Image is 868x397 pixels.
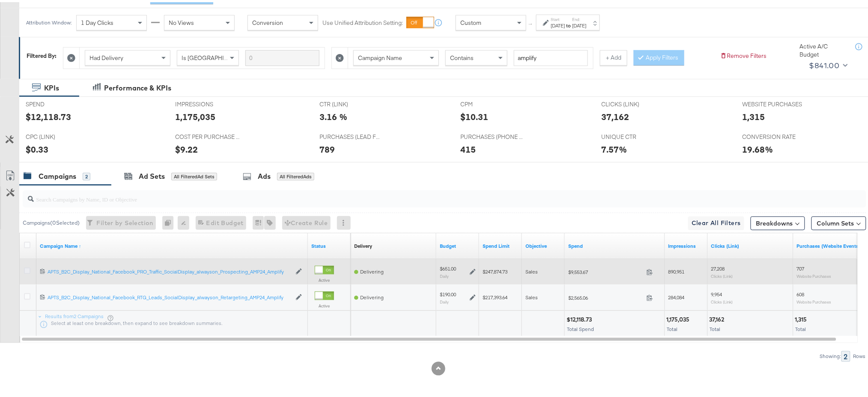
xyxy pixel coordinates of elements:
div: 7.57% [602,141,627,153]
span: UNIQUE CTR [602,131,666,139]
span: CLICKS (LINK) [602,98,666,106]
span: 27,208 [711,263,725,270]
span: Total [710,324,721,330]
div: 1,175,035 [667,313,692,322]
span: 1 Day Clicks [81,17,113,24]
a: APTS_B2C_Display_National_Facebook_RTG_Leads_SocialDisplay_alwayson_Retargeting_AMP24_Amplify [48,292,291,299]
span: Clear All Filters [692,216,741,226]
span: Is [GEOGRAPHIC_DATA] [182,52,247,60]
div: 0 [162,214,178,228]
div: Ad Sets [139,169,165,179]
span: Total [796,324,806,330]
a: Your campaign's objective. [525,241,561,247]
a: APTS_B2C_Display_National_Facebook_PRO_Traffic_SocialDisplay_alwayson_Prospecting_AMP24_Amplify [48,266,291,274]
div: Showing: [820,351,841,357]
label: Active [315,301,334,307]
div: 2 [841,349,850,360]
div: All Filtered Ad Sets [171,171,217,178]
span: Conversion [252,17,283,24]
span: COST PER PURCHASE (WEBSITE EVENTS) [175,131,239,139]
sub: Website Purchases [797,297,832,302]
div: $10.31 [460,108,488,121]
span: 284,084 [668,292,685,298]
div: All Filtered Ads [277,171,314,178]
div: 37,162 [602,108,629,121]
span: Had Delivery [89,52,123,60]
a: Shows the current state of your Ad Campaign. [311,241,347,247]
span: No Views [169,17,194,24]
span: 890,951 [668,266,685,273]
span: Campaign Name [358,52,402,60]
span: Sales [525,266,538,273]
div: Performance & KPIs [104,81,171,91]
button: Breakdowns [751,214,805,228]
span: 707 [797,263,805,270]
span: Sales [525,292,538,298]
sub: Clicks (Link) [711,297,733,302]
div: 3.16 % [319,108,347,121]
a: The number of times your ad was served. On mobile apps an ad is counted as served the first time ... [668,241,704,247]
a: The total amount spent to date. [568,241,662,247]
span: Total [667,324,678,330]
div: 1,175,035 [175,108,215,121]
a: Your campaign name. [40,241,304,247]
div: Filtered By: [27,50,57,58]
button: $841.00 [806,57,850,70]
span: Delivering [360,266,384,273]
span: Contains [450,52,474,60]
span: CTR (LINK) [319,98,384,106]
div: $841.00 [809,57,840,70]
div: $190.00 [440,289,456,296]
span: PURCHASES (PHONE CALL) [460,131,525,139]
span: SPEND [26,98,90,106]
span: ↑ [527,21,535,24]
span: Delivering [360,292,384,298]
div: 37,162 [710,313,727,322]
span: PURCHASES (LEAD FORM) [319,131,384,139]
strong: to [565,20,573,27]
a: If set, this is the maximum spend for your campaign. [483,241,519,247]
div: 415 [460,141,476,153]
span: Custom [460,17,481,24]
div: [DATE] [551,20,565,27]
div: KPIs [44,81,59,91]
div: $12,118.73 [567,313,594,322]
input: Search Campaigns by Name, ID or Objective [34,185,788,202]
label: Start: [551,15,565,20]
div: 789 [319,141,335,153]
input: Enter a search term [245,48,319,64]
div: Campaigns [39,169,76,179]
div: APTS_B2C_Display_National_Facebook_RTG_Leads_SocialDisplay_alwayson_Retargeting_AMP24_Amplify [48,292,291,299]
button: Clear All Filters [688,214,744,228]
div: Campaigns ( 0 Selected) [23,217,80,225]
div: $0.33 [26,141,48,153]
sub: Clicks (Link) [711,271,733,277]
div: 1,315 [743,108,765,121]
span: CPM [460,98,525,106]
button: + Add [600,48,627,63]
span: $217,393.64 [483,292,507,298]
label: Use Unified Attribution Setting: [322,17,403,25]
input: Enter a search term [514,48,588,64]
div: $12,118.73 [26,108,71,121]
div: $9.22 [175,141,198,153]
span: $247,874.73 [483,266,507,273]
sub: Website Purchases [797,271,832,277]
div: 2 [83,171,90,178]
div: 19.68% [743,141,773,153]
a: Reflects the ability of your Ad Campaign to achieve delivery based on ad states, schedule and bud... [354,241,372,247]
div: 1,315 [795,313,810,322]
div: Rows [853,351,866,357]
span: Total Spend [567,324,594,330]
div: Delivery [354,241,372,247]
span: $2,565.06 [568,292,643,299]
span: IMPRESSIONS [175,98,239,106]
div: APTS_B2C_Display_National_Facebook_PRO_Traffic_SocialDisplay_alwayson_Prospecting_AMP24_Amplify [48,266,291,273]
a: The number of clicks on links appearing on your ad or Page that direct people to your sites off F... [711,241,790,247]
div: [DATE] [573,20,587,27]
button: Column Sets [811,214,866,228]
span: CONVERSION RATE [743,131,807,139]
label: End: [573,15,587,20]
sub: Daily [440,271,449,277]
span: $9,553.67 [568,267,643,273]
